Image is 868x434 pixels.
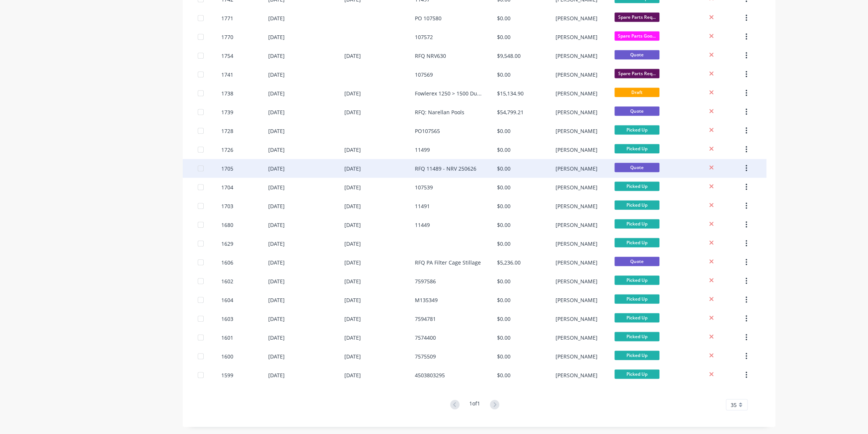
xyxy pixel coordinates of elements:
[497,334,511,342] div: $0.00
[497,259,521,266] div: $5,236.00
[415,89,482,97] div: Fowlerex 1250 > 1500 Ducting
[221,240,233,248] div: 1629
[221,146,233,154] div: 1726
[268,14,285,22] div: [DATE]
[415,14,442,22] div: PO 107580
[344,277,361,285] div: [DATE]
[556,240,598,248] div: [PERSON_NAME]
[268,108,285,116] div: [DATE]
[221,33,233,41] div: 1770
[556,14,598,22] div: [PERSON_NAME]
[614,125,659,135] span: Picked Up
[221,315,233,323] div: 1603
[415,52,446,60] div: RFQ NRV630
[614,200,659,210] span: Picked Up
[556,334,598,342] div: [PERSON_NAME]
[497,240,511,248] div: $0.00
[221,352,233,360] div: 1600
[497,146,511,154] div: $0.00
[221,52,233,60] div: 1754
[221,108,233,116] div: 1739
[415,315,436,323] div: 7594781
[731,401,737,409] span: 35
[221,89,233,97] div: 1738
[415,221,430,229] div: 11449
[268,33,285,41] div: [DATE]
[497,352,511,360] div: $0.00
[415,33,433,41] div: 107572
[556,296,598,304] div: [PERSON_NAME]
[268,165,285,172] div: [DATE]
[268,240,285,248] div: [DATE]
[268,315,285,323] div: [DATE]
[344,165,361,172] div: [DATE]
[497,89,524,97] div: $15,134.90
[415,352,436,360] div: 7575509
[221,296,233,304] div: 1604
[614,332,659,341] span: Picked Up
[268,146,285,154] div: [DATE]
[556,33,598,41] div: [PERSON_NAME]
[268,334,285,342] div: [DATE]
[344,296,361,304] div: [DATE]
[614,275,659,285] span: Picked Up
[268,71,285,79] div: [DATE]
[614,369,659,379] span: Picked Up
[268,277,285,285] div: [DATE]
[415,146,430,154] div: 11499
[415,296,438,304] div: M135349
[268,127,285,135] div: [DATE]
[344,315,361,323] div: [DATE]
[497,108,524,116] div: $54,799.21
[344,108,361,116] div: [DATE]
[497,127,511,135] div: $0.00
[221,14,233,22] div: 1771
[614,219,659,228] span: Picked Up
[614,69,659,78] span: Spare Parts Req...
[344,221,361,229] div: [DATE]
[415,71,433,79] div: 107569
[497,221,511,229] div: $0.00
[221,371,233,379] div: 1599
[556,315,598,323] div: [PERSON_NAME]
[614,12,659,22] span: Spare Parts Req...
[415,165,476,172] div: RFQ 11489 - NRV 250626
[556,202,598,210] div: [PERSON_NAME]
[344,371,361,379] div: [DATE]
[497,371,511,379] div: $0.00
[268,296,285,304] div: [DATE]
[556,277,598,285] div: [PERSON_NAME]
[614,351,659,360] span: Picked Up
[268,371,285,379] div: [DATE]
[556,89,598,97] div: [PERSON_NAME]
[415,202,430,210] div: 11491
[556,221,598,229] div: [PERSON_NAME]
[614,163,659,172] span: Quote
[268,352,285,360] div: [DATE]
[614,144,659,153] span: Picked Up
[556,259,598,266] div: [PERSON_NAME]
[268,183,285,191] div: [DATE]
[415,277,436,285] div: 7597586
[268,221,285,229] div: [DATE]
[556,52,598,60] div: [PERSON_NAME]
[221,259,233,266] div: 1606
[268,259,285,266] div: [DATE]
[268,52,285,60] div: [DATE]
[614,238,659,247] span: Picked Up
[556,183,598,191] div: [PERSON_NAME]
[556,108,598,116] div: [PERSON_NAME]
[268,89,285,97] div: [DATE]
[497,52,521,60] div: $9,548.00
[221,165,233,172] div: 1705
[497,183,511,191] div: $0.00
[344,202,361,210] div: [DATE]
[344,146,361,154] div: [DATE]
[497,33,511,41] div: $0.00
[268,202,285,210] div: [DATE]
[556,371,598,379] div: [PERSON_NAME]
[344,89,361,97] div: [DATE]
[614,50,659,59] span: Quote
[614,88,659,97] span: Draft
[344,183,361,191] div: [DATE]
